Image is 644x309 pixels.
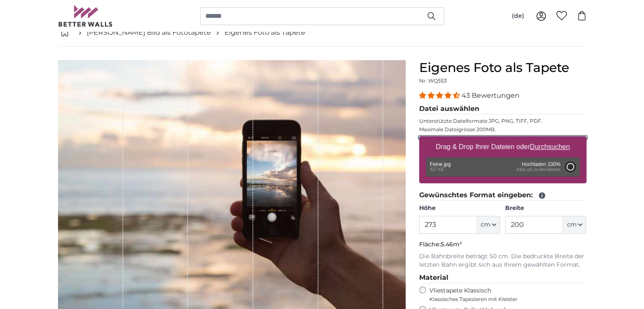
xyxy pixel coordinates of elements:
[419,91,462,99] span: 4.40 stars
[419,252,586,269] p: Die Bahnbreite beträgt 50 cm. Die bedruckte Breite der letzten Bahn ergibt sich aus Ihrem gewählt...
[432,138,573,155] label: Drag & Drop Ihrer Dateien oder
[441,240,462,248] span: 5.46m²
[481,221,490,229] span: cm
[58,5,113,27] img: Betterwalls
[462,91,520,99] span: 43 Bewertungen
[563,216,586,234] button: cm
[429,287,579,303] label: Vliestapete Klassisch
[419,60,586,75] h1: Eigenes Foto als Tapete
[567,221,576,229] span: cm
[87,28,211,38] a: [PERSON_NAME] Bild als Fototapete
[419,126,586,133] p: Maximale Dateigrösse 200MB.
[224,28,305,38] a: Eigenes Foto als Tapete
[419,77,447,84] span: Nr. WQ553
[58,19,586,47] nav: breadcrumbs
[530,143,569,150] u: Durchsuchen
[419,273,586,283] legend: Material
[419,104,586,114] legend: Datei auswählen
[505,8,531,24] button: (de)
[505,204,586,212] label: Breite
[419,240,586,249] p: Fläche:
[419,190,586,201] legend: Gewünschtes Format eingeben:
[419,204,500,212] label: Höhe
[477,216,500,234] button: cm
[419,118,586,124] p: Unterstützte Dateiformate JPG, PNG, TIFF, PDF.
[429,296,579,303] span: Klassisches Tapezieren mit Kleister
